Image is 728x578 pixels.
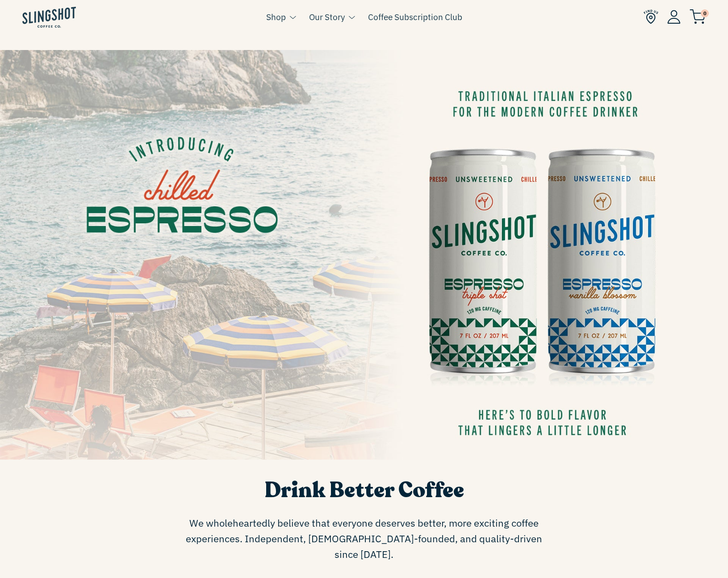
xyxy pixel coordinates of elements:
a: Our Story [309,10,345,24]
a: Shop [266,10,286,24]
a: Coffee Subscription Club [368,10,462,24]
img: Account [667,10,681,24]
img: cart [690,9,706,24]
span: 0 [701,9,709,17]
span: Drink Better Coffee [264,476,464,505]
a: 0 [690,12,706,22]
img: Find Us [644,9,658,24]
span: We wholeheartedly believe that everyone deserves better, more exciting coffee experiences. Indepe... [181,515,547,562]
